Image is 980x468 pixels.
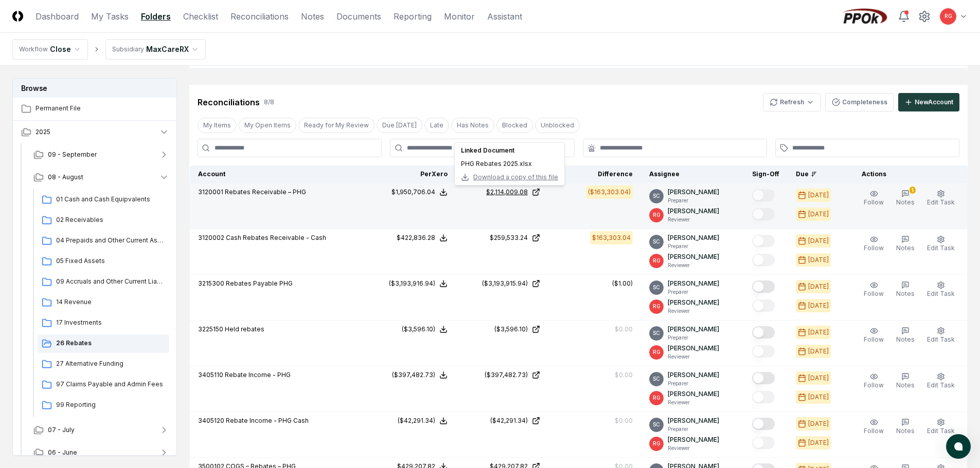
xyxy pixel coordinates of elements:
button: $1,950,706.04 [391,188,448,197]
button: Mark complete [752,418,775,430]
button: Mark complete [752,254,775,266]
div: ($3,193,916.94) [389,279,435,288]
span: 01 Cash and Cash Equipvalents [56,195,165,204]
span: Notes [896,427,915,435]
div: ($1.00) [612,279,633,288]
div: ($3,193,915.94) [482,279,528,288]
button: Due Today [377,118,422,133]
a: 14 Revenue [38,293,169,312]
p: [PERSON_NAME] [668,207,719,216]
span: RG [653,348,661,356]
div: ($42,291.34) [490,416,528,425]
a: Permanent File [13,98,177,120]
span: 2025 [35,127,50,137]
a: Notes [301,10,324,23]
span: 09 Accruals and Other Current Liabilities [56,277,165,286]
span: RG [653,211,661,219]
th: Assignee [641,165,744,183]
button: 06 - June [25,441,177,464]
span: Edit Task [927,244,955,252]
span: 04 Prepaids and Other Current Assets [56,236,165,245]
img: Logo [12,11,23,22]
span: Follow [864,290,884,297]
div: [DATE] [808,419,829,428]
div: [DATE] [808,255,829,265]
span: 14 Revenue [56,297,165,307]
th: Per Xero [363,165,456,183]
button: Mark complete [752,235,775,247]
button: Follow [862,370,886,392]
button: Mark complete [752,299,775,312]
div: 1 [910,186,916,194]
button: Mark complete [752,280,775,293]
div: [DATE] [808,328,829,337]
th: Sign-Off [744,165,788,183]
button: Edit Task [925,233,957,255]
span: RG [653,440,661,447]
p: Reviewer [668,261,719,269]
button: ($397,482.73) [392,370,448,380]
span: 3405120 [198,417,224,424]
p: [PERSON_NAME] [668,252,719,261]
button: Mark complete [752,345,775,358]
span: Edit Task [927,290,955,297]
span: 08 - August [48,173,83,182]
p: Reviewer [668,399,719,406]
div: $163,303.04 [592,233,631,242]
span: Notes [896,381,915,389]
button: Follow [862,416,886,438]
div: [DATE] [808,282,829,291]
a: 09 Accruals and Other Current Liabilities [38,273,169,291]
span: Notes [896,335,915,343]
button: Follow [862,325,886,346]
a: ($42,291.34) [464,416,540,425]
button: Follow [862,233,886,255]
div: ($3,596.10) [402,325,435,334]
a: Monitor [444,10,475,23]
div: ($3,596.10) [494,325,528,334]
div: [DATE] [808,236,829,246]
span: 3120002 [198,234,224,241]
a: 97 Claims Payable and Admin Fees [38,376,169,394]
div: Due [796,170,837,179]
a: Checklist [183,10,218,23]
a: 02 Receivables [38,211,169,230]
div: $0.00 [615,370,633,380]
button: Mark complete [752,189,775,201]
button: Ready for My Review [298,118,375,133]
div: 8 / 8 [264,98,274,107]
span: RG [653,303,661,310]
span: 27 Alternative Funding [56,359,165,368]
span: Rebates Payable PHG [226,279,293,287]
p: Preparer [668,380,719,387]
span: Follow [864,198,884,206]
h3: Browse [13,79,176,98]
p: Preparer [668,334,719,342]
button: ($3,193,916.94) [389,279,448,288]
span: 07 - July [48,425,75,435]
a: $2,114,009.08 [464,188,540,197]
button: Edit Task [925,188,957,209]
p: Preparer [668,288,719,296]
div: Workflow [19,45,48,54]
button: My Open Items [239,118,296,133]
p: Reviewer [668,307,719,315]
button: Unblocked [535,118,580,133]
span: 05 Fixed Assets [56,256,165,266]
span: SC [653,284,660,291]
span: SC [653,329,660,337]
button: Mark complete [752,437,775,449]
div: ($397,482.73) [485,370,528,380]
a: ($3,596.10) [464,325,540,334]
span: 3225150 [198,325,223,333]
button: Notes [894,279,917,301]
p: [PERSON_NAME] [668,389,719,399]
button: 07 - July [25,419,177,441]
span: 97 Claims Payable and Admin Fees [56,380,165,389]
span: Held rebates [225,325,264,333]
button: ($3,596.10) [402,325,448,334]
p: [PERSON_NAME] [668,416,719,425]
p: Preparer [668,197,719,204]
p: Preparer [668,425,719,433]
p: [PERSON_NAME] [668,344,719,353]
